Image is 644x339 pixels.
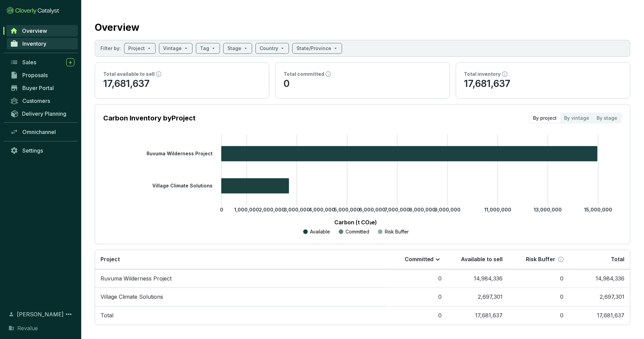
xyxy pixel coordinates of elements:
span: Omnichannel [22,129,56,135]
tspan: 11,000,000 [484,207,511,212]
div: By stage [593,113,621,123]
span: Buyer Portal [22,85,54,91]
a: Buyer Portal [7,82,78,94]
span: Overview [22,27,47,34]
a: Customers [7,95,78,107]
a: Settings [7,145,78,156]
td: Ruvuma Wilderness Project [95,269,386,288]
tspan: 1,000,000 [234,207,259,212]
th: Total [569,250,630,269]
tspan: 2,000,000 [259,207,285,212]
a: Delivery Planning [7,108,78,119]
p: Total committed [284,71,324,77]
td: 0 [386,306,447,325]
h2: Overview [95,20,139,35]
tspan: 13,000,000 [534,207,562,212]
td: 0 [508,306,569,325]
a: Omnichannel [7,126,78,138]
tspan: 0 [220,207,223,212]
tspan: 8,000,000 [409,207,436,212]
span: Revalue [17,324,38,332]
tspan: 5,000,000 [334,207,360,212]
div: By project [530,113,561,123]
td: 0 [508,288,569,306]
span: Inventory [22,40,46,47]
tspan: 3,000,000 [284,207,310,212]
a: Inventory [7,38,78,49]
tspan: 9,000,000 [435,207,461,212]
td: Total [95,306,386,325]
span: [PERSON_NAME] [17,310,64,318]
p: Total inventory [464,71,501,77]
tspan: 6,000,000 [359,207,385,212]
th: Available to sell [447,250,508,269]
a: Sales [7,56,78,68]
td: Village Climate Solutions [95,288,386,306]
td: 14,984,336 [569,269,630,288]
p: 17,681,637 [103,77,261,90]
div: segmented control [529,113,622,123]
p: Filter by: [101,45,121,52]
td: 17,681,637 [569,306,630,325]
p: Risk Buffer [385,228,409,235]
span: Customers [22,97,50,104]
td: 2,697,301 [569,288,630,306]
td: 0 [508,269,569,288]
p: 17,681,637 [464,77,622,90]
p: Available [310,228,330,235]
tspan: Ruvuma Wilderness Project [147,151,213,156]
tspan: 7,000,000 [385,207,410,212]
p: 0 [284,77,441,90]
tspan: Village Climate Solutions [152,183,213,188]
a: Overview [6,25,78,37]
a: Proposals [7,69,78,81]
td: 14,984,336 [447,269,508,288]
tspan: 15,000,000 [584,207,613,212]
tspan: 4,000,000 [309,207,335,212]
span: Sales [22,59,36,66]
p: Committed [405,256,434,263]
p: Total available to sell [103,71,155,77]
p: Carbon (t CO₂e) [113,218,598,226]
span: Proposals [22,72,48,78]
th: Project [95,250,386,269]
td: 17,681,637 [447,306,508,325]
td: 0 [386,269,447,288]
td: 2,697,301 [447,288,508,306]
span: Settings [22,147,43,154]
p: Risk Buffer [526,256,556,263]
p: Carbon Inventory by Project [103,113,196,123]
span: Delivery Planning [22,110,66,117]
td: 0 [386,288,447,306]
div: By vintage [561,113,593,123]
p: Committed [346,228,370,235]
